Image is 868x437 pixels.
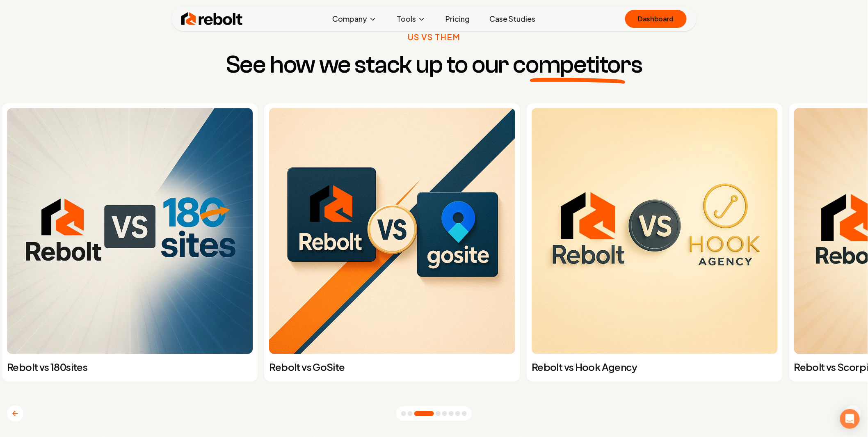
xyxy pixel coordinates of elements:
button: Go to slide 1 [401,411,406,416]
button: Next slide [844,405,861,422]
button: Go to slide 7 [455,411,460,416]
p: Rebolt vs 180sites [7,361,253,374]
a: Rebolt vs 180sitesRebolt vs 180sites [2,103,258,382]
img: Rebolt vs Hook Agency [532,108,778,355]
span: competitors [513,53,642,77]
a: Rebolt vs Hook AgencyRebolt vs Hook Agency [527,103,783,382]
a: Pricing [439,11,476,27]
div: Open Intercom Messenger [840,409,860,429]
button: Tools [390,11,432,27]
button: Go to slide 2 [408,411,413,416]
button: Go to slide 8 [462,411,467,416]
a: Case Studies [483,11,542,27]
img: Rebolt vs GoSite [270,108,516,355]
p: Rebolt vs Hook Agency [532,361,778,374]
h3: See how we stack up to our [226,53,642,77]
button: Go to slide 6 [449,411,454,416]
button: Go to slide 5 [442,411,447,416]
button: Previous slide [7,405,24,422]
img: Rebolt vs 180sites [7,108,253,355]
img: Rebolt Logo [181,11,243,27]
a: Dashboard [625,10,687,28]
p: Us Vs Them [408,31,460,43]
p: Rebolt vs GoSite [270,361,516,374]
a: Rebolt vs GoSiteRebolt vs GoSite [265,103,521,382]
button: Go to slide 4 [436,411,441,416]
button: Company [326,11,384,27]
button: Go to slide 3 [414,411,434,416]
